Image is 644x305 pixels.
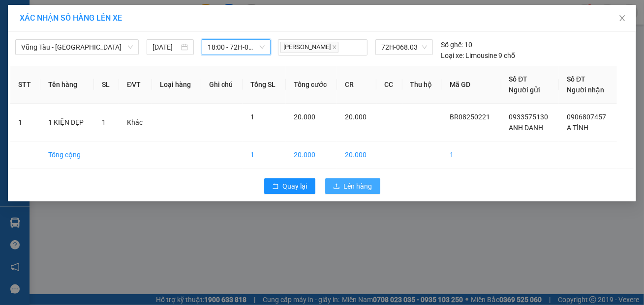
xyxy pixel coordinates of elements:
span: A TÌNH [567,124,588,132]
td: 1 KIỆN DẸP [40,104,94,141]
span: Gửi: [8,9,24,20]
span: 0906807457 [567,113,606,121]
th: Thu hộ [402,66,442,104]
div: ANH DANH [8,44,87,55]
th: Loại hàng [152,66,201,104]
th: Tổng SL [243,66,285,104]
span: VP184 [108,69,152,86]
span: close [618,14,626,22]
div: A TÌNH [94,44,173,55]
span: Người gửi [509,86,541,94]
span: Loại xe: [441,50,464,61]
td: 1 [243,141,285,168]
div: VP 184 [PERSON_NAME] - HCM [94,8,173,44]
button: uploadLên hàng [325,178,380,194]
span: Số ĐT [567,75,585,83]
span: rollback [272,183,279,191]
th: Mã GD [442,66,501,104]
div: VP 36 [PERSON_NAME] - Bà Rịa [8,8,87,44]
th: Tổng cước [286,66,337,104]
th: Ghi chú [201,66,243,104]
span: Người nhận [567,86,604,94]
span: 20.000 [345,113,367,121]
th: SL [94,66,119,104]
input: 14/08/2025 [153,42,179,53]
span: 0933575130 [509,113,549,121]
th: CC [376,66,402,104]
span: Lên hàng [344,181,372,192]
span: XÁC NHẬN SỐ HÀNG LÊN XE [20,13,122,23]
span: Vũng Tàu - Sân Bay [21,40,133,55]
button: Close [609,5,636,32]
span: Số ghế: [441,39,463,50]
span: upload [333,183,340,191]
th: STT [10,66,40,104]
button: rollbackQuay lại [264,178,315,194]
div: 0906807457 [94,55,173,69]
span: 1 [250,113,254,121]
span: Quay lại [283,181,307,192]
span: close [332,45,337,50]
th: CR [337,66,376,104]
td: 1 [442,141,501,168]
div: Limousine 9 chỗ [441,50,515,61]
div: 0933575130 [8,55,87,69]
td: Tổng cộng [40,141,94,168]
td: Khác [119,104,152,141]
th: Tên hàng [40,66,94,104]
td: 20.000 [286,141,337,168]
span: 72H-068.03 [381,40,427,55]
span: ANH DANH [509,124,544,132]
td: 1 [10,104,40,141]
span: 1 [102,118,106,126]
span: 20.000 [294,113,315,121]
th: ĐVT [119,66,152,104]
span: BR08250221 [450,113,491,121]
span: Nhận: [94,9,118,20]
span: Số ĐT [509,75,528,83]
div: 10 [441,39,472,50]
span: [PERSON_NAME] [280,42,338,53]
td: 20.000 [337,141,376,168]
span: 18:00 - 72H-068.03 [208,40,265,55]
